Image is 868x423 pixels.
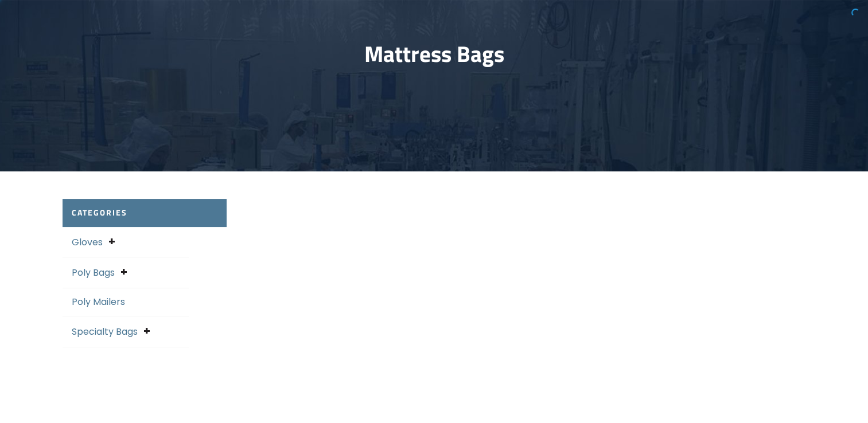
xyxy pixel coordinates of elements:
[72,236,103,249] a: Gloves
[72,266,115,279] a: Poly Bags
[72,295,125,308] a: Poly Mailers
[63,199,227,227] h2: Categories
[63,41,806,68] h1: Mattress Bags
[72,325,138,338] a: Specialty Bags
